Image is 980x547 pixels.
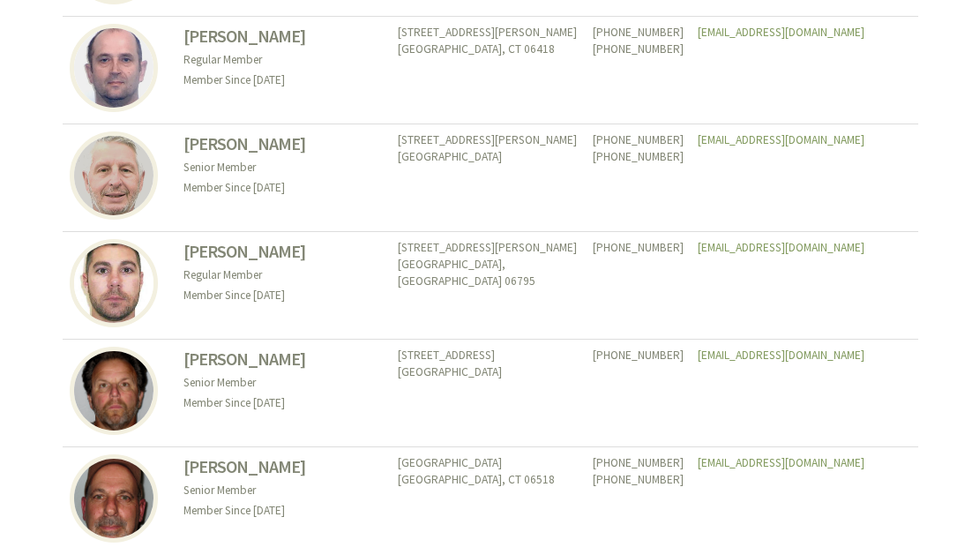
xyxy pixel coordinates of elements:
img: Lawrence Bourland [70,347,158,435]
h3: [PERSON_NAME] [183,239,384,265]
p: Member Since [DATE] [183,500,384,521]
p: Senior Member [183,372,384,393]
a: [EMAIL_ADDRESS][DOMAIN_NAME] [698,25,864,40]
td: [STREET_ADDRESS] [GEOGRAPHIC_DATA] [391,340,585,447]
h3: [PERSON_NAME] [183,347,384,372]
td: [PHONE_NUMBER] [586,232,691,340]
a: [EMAIL_ADDRESS][DOMAIN_NAME] [698,455,864,470]
p: Member Since [DATE] [183,393,384,413]
p: Senior Member [183,480,384,500]
td: [PHONE_NUMBER] [PHONE_NUMBER] [586,17,691,124]
p: Member Since [DATE] [183,285,384,305]
p: Regular Member [183,265,384,285]
td: [STREET_ADDRESS][PERSON_NAME] [GEOGRAPHIC_DATA], [GEOGRAPHIC_DATA] 06795 [391,232,585,340]
img: James Boulay [70,239,158,327]
td: [STREET_ADDRESS][PERSON_NAME] [GEOGRAPHIC_DATA], CT 06418 [391,17,585,124]
h3: [PERSON_NAME] [183,24,384,49]
p: Regular Member [183,49,384,70]
td: [STREET_ADDRESS][PERSON_NAME] [GEOGRAPHIC_DATA] [391,124,585,232]
h3: [PERSON_NAME] [183,454,384,480]
p: Member Since [DATE] [183,177,384,198]
img: Richard Boucher [70,131,158,220]
td: [PHONE_NUMBER] [586,340,691,447]
img: Robert Borowski [70,24,158,112]
a: [EMAIL_ADDRESS][DOMAIN_NAME] [698,348,864,363]
a: [EMAIL_ADDRESS][DOMAIN_NAME] [698,240,864,255]
h3: [PERSON_NAME] [183,131,384,157]
td: [PHONE_NUMBER] [PHONE_NUMBER] [586,124,691,232]
p: Member Since [DATE] [183,70,384,90]
p: Senior Member [183,157,384,177]
img: Bob Bozzuto [70,454,158,543]
a: [EMAIL_ADDRESS][DOMAIN_NAME] [698,132,864,147]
